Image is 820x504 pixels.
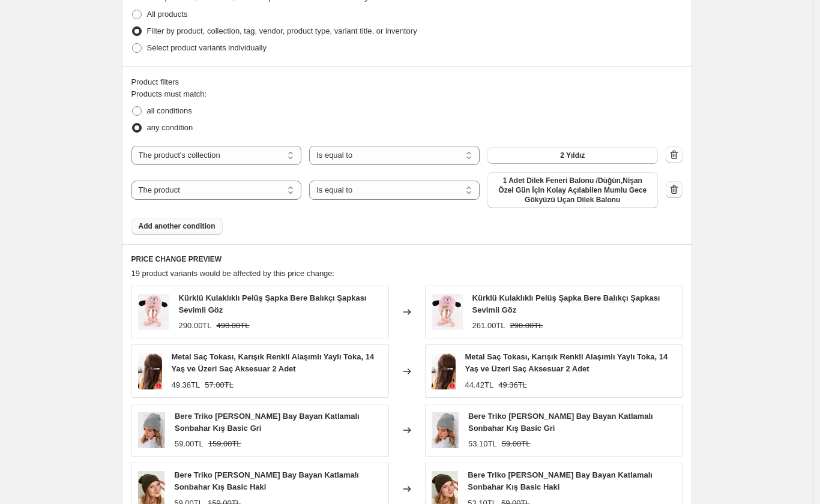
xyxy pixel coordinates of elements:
button: Add another condition [131,218,223,235]
button: 1 Adet Dilek Feneri Balonu /Düğün,Nişan Özel Gün İçin Kolay Açılabilen Mumlu Gece Gökyüzü Uçan Di... [487,172,658,208]
img: 109_357d957c-2280-468e-8e72-be7d463415f7_80x.jpg [138,353,162,389]
span: Metal Saç Tokası, Karışık Renkli Alaşımlı Yaylı Toka, 14 Yaş ve Üzeri Saç Aksesuar 2 Adet [172,352,375,373]
button: 2 Yıldız [487,147,658,164]
div: 290.00TL [179,320,212,332]
img: kuerklue-kulaklikli-pelues-sapka-bere-balikci-sapkasi-sevimli-goez-117_80x.webp [138,294,169,330]
span: Kürklü Kulaklıklı Pelüş Şapka Bere Balıkçı Şapkası Sevimli Göz [179,293,367,314]
span: 1 Adet Dilek Feneri Balonu /Düğün,Nişan Özel Gün İçin Kolay Açılabilen Mumlu Gece Gökyüzü Uçan Di... [495,176,651,205]
span: Bere Triko [PERSON_NAME] Bay Bayan Katlamalı Sonbahar Kış Basic Haki [174,470,359,491]
strike: 490.00TL [217,320,250,332]
div: 44.42TL [465,379,494,391]
span: All products [147,10,188,19]
span: any condition [147,123,193,132]
strike: 57.00TL [205,379,234,391]
span: 19 product variants would be affected by this price change: [131,269,335,278]
img: kuerklue-kulaklikli-pelues-sapka-bere-balikci-sapkasi-sevimli-goez-117_80x.webp [432,294,463,330]
div: 53.10TL [468,438,497,450]
span: Products must match: [131,89,207,98]
img: 109_357d957c-2280-468e-8e72-be7d463415f7_80x.jpg [432,353,456,389]
span: Select product variants individually [147,43,267,52]
strike: 159.00TL [208,438,241,450]
div: Product filters [131,76,683,88]
strike: 290.00TL [510,320,543,332]
span: all conditions [147,106,192,115]
div: 49.36TL [172,379,200,391]
span: Bere Triko [PERSON_NAME] Bay Bayan Katlamalı Sonbahar Kış Basic Gri [175,412,360,433]
strike: 59.00TL [502,438,531,450]
span: Filter by product, collection, tag, vendor, product type, variant title, or inventory [147,26,417,35]
span: Bere Triko [PERSON_NAME] Bay Bayan Katlamalı Sonbahar Kış Basic Haki [468,470,653,491]
img: 119-94154529-cfe5-4ac2-bd04-45ba4fcb6e64-_1_80x.jpg [138,412,165,448]
span: Metal Saç Tokası, Karışık Renkli Alaşımlı Yaylı Toka, 14 Yaş ve Üzeri Saç Aksesuar 2 Adet [465,352,668,373]
div: 59.00TL [175,438,203,450]
h6: PRICE CHANGE PREVIEW [131,254,683,264]
img: 119-94154529-cfe5-4ac2-bd04-45ba4fcb6e64-_1_80x.jpg [432,412,459,448]
span: 2 Yıldız [560,151,585,160]
span: Add another condition [139,221,216,231]
span: Kürklü Kulaklıklı Pelüş Şapka Bere Balıkçı Şapkası Sevimli Göz [472,293,660,314]
strike: 49.36TL [498,379,527,391]
span: Bere Triko [PERSON_NAME] Bay Bayan Katlamalı Sonbahar Kış Basic Gri [468,412,653,433]
div: 261.00TL [472,320,505,332]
